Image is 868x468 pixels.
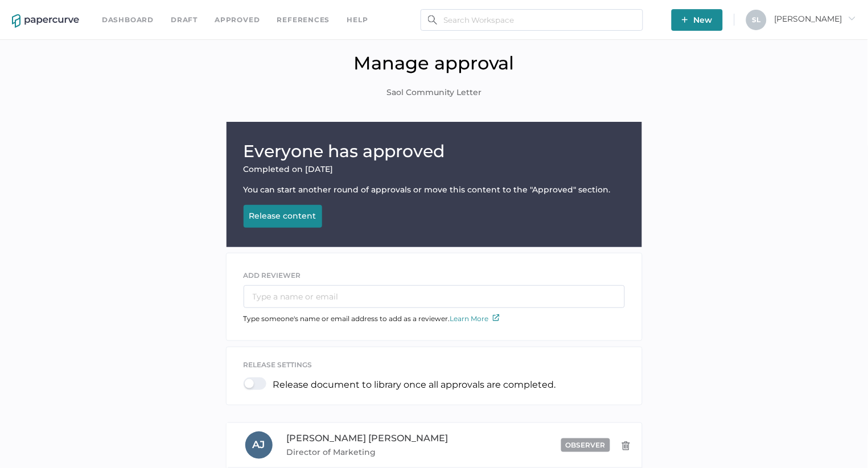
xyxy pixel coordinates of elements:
[672,9,723,31] button: New
[171,14,198,26] a: Draft
[244,360,312,369] span: release settings
[9,52,859,74] h1: Manage approval
[244,205,322,228] button: Release content
[12,14,79,28] img: papercurve-logo-colour.7244d18c.svg
[249,211,316,221] div: Release content
[566,441,606,449] span: observer
[244,139,625,164] h1: Everyone has approved
[273,379,556,390] p: Release document to library once all approvals are completed.
[493,314,500,321] img: external-link-icon.7ec190a1.svg
[102,14,154,26] a: Dashboard
[752,15,761,24] span: S L
[253,438,265,451] span: A J
[682,17,688,23] img: plus-white.e19ec114.svg
[244,184,625,195] div: You can start another round of approvals or move this content to the "Approved" section.
[682,9,713,31] span: New
[848,14,856,22] i: arrow_right
[244,164,625,174] div: Completed on [DATE]
[775,14,856,24] span: [PERSON_NAME]
[244,285,625,308] input: Type a name or email
[386,87,482,99] span: Saol Community Letter
[244,314,500,323] span: Type someone's name or email address to add as a reviewer.
[622,441,631,450] img: delete
[450,314,500,323] a: Learn More
[287,445,459,459] span: Director of Marketing
[421,9,643,31] input: Search Workspace
[244,271,301,280] span: ADD REVIEWER
[287,433,449,444] span: [PERSON_NAME] [PERSON_NAME]
[277,14,330,26] a: References
[428,15,437,24] img: search.bf03fe8b.svg
[215,14,260,26] a: Approved
[347,14,368,26] div: help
